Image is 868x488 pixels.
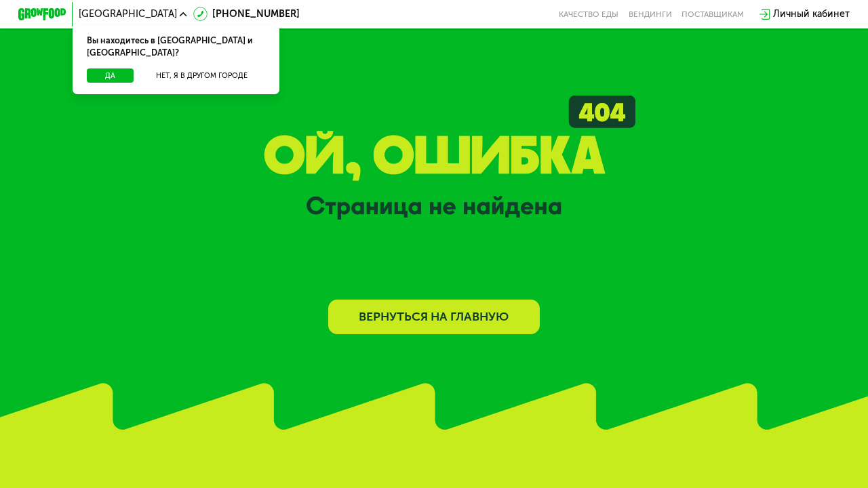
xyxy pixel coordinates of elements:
[193,7,300,21] a: [PHONE_NUMBER]
[87,68,134,83] button: Да
[773,7,850,21] div: Личный кабинет
[79,9,177,19] span: [GEOGRAPHIC_DATA]
[138,68,265,83] button: Нет, я в другом городе
[629,9,672,19] a: Вендинги
[682,9,744,19] div: поставщикам
[559,9,618,19] a: Качество еды
[73,25,280,68] div: Вы находитесь в [GEOGRAPHIC_DATA] и [GEOGRAPHIC_DATA]?
[328,300,539,335] a: Вернуться на главную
